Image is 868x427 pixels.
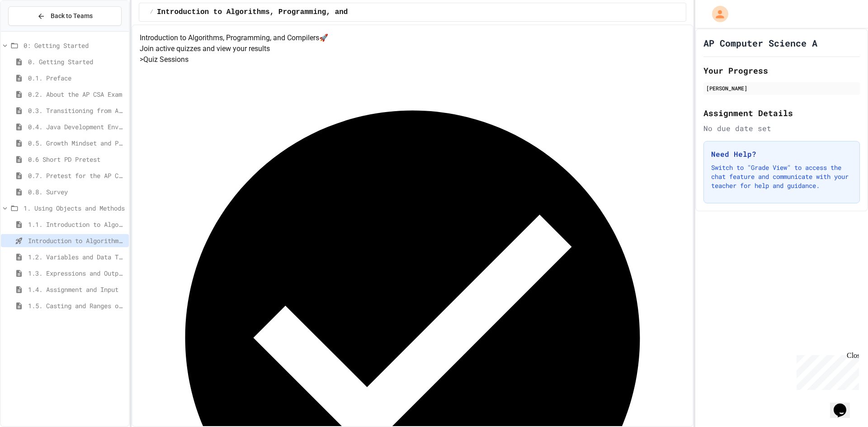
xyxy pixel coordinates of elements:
[28,236,125,245] span: Introduction to Algorithms, Programming, and Compilers
[24,203,125,213] span: 1. Using Objects and Methods
[24,41,125,50] span: 0: Getting Started
[140,33,685,43] h4: Introduction to Algorithms, Programming, and Compilers 🚀
[830,391,859,418] iframe: chat widget
[28,301,125,310] span: 1.5. Casting and Ranges of Values
[28,268,125,278] span: 1.3. Expressions and Output [New]
[793,352,859,390] iframe: chat widget
[28,73,125,83] span: 0.1. Preface
[703,107,860,119] h2: Assignment Details
[4,4,62,57] div: Chat with us now!Close
[28,138,125,148] span: 0.5. Growth Mindset and Pair Programming
[711,149,852,160] h3: Need Help?
[711,163,852,190] p: Switch to "Grade View" to access the chat feature and communicate with your teacher for help and ...
[150,9,153,16] span: /
[28,187,125,197] span: 0.8. Survey
[140,43,685,54] p: Join active quizzes and view your results
[28,220,125,229] span: 1.1. Introduction to Algorithms, Programming, and Compilers
[28,57,125,66] span: 0. Getting Started
[706,84,857,92] div: [PERSON_NAME]
[140,54,685,65] h5: > Quiz Sessions
[703,123,860,134] div: No due date set
[28,89,125,99] span: 0.2. About the AP CSA Exam
[28,285,125,294] span: 1.4. Assignment and Input
[703,4,731,24] div: My Account
[157,7,391,18] span: Introduction to Algorithms, Programming, and Compilers
[28,122,125,131] span: 0.4. Java Development Environments
[28,155,125,164] span: 0.6 Short PD Pretest
[28,171,125,180] span: 0.7. Pretest for the AP CSA Exam
[28,252,125,262] span: 1.2. Variables and Data Types
[8,6,122,26] button: Back to Teams
[51,11,93,21] span: Back to Teams
[28,106,125,115] span: 0.3. Transitioning from AP CSP to AP CSA
[703,37,817,49] h1: AP Computer Science A
[703,64,860,77] h2: Your Progress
